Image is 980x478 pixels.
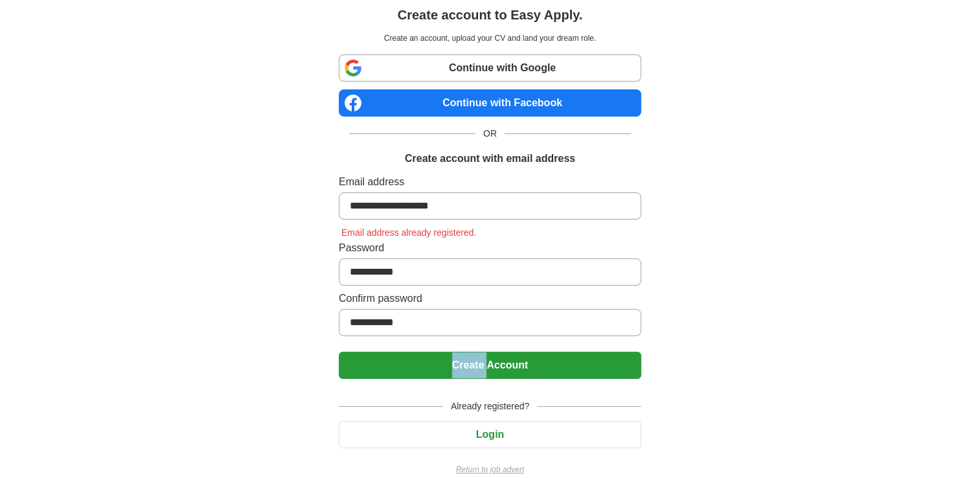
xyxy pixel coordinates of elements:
[475,127,505,141] span: OR
[339,464,641,475] a: Return to job advert
[405,151,575,166] h1: Create account with email address
[339,421,641,448] button: Login
[339,227,479,238] span: Email address already registered.
[339,429,641,440] a: Login
[339,291,641,306] label: Confirm password
[341,32,639,44] p: Create an account, upload your CV and land your dream role.
[398,5,583,25] h1: Create account to Easy Apply.
[339,89,641,117] a: Continue with Facebook
[339,240,641,256] label: Password
[339,54,641,82] a: Continue with Google
[339,174,641,190] label: Email address
[339,352,641,379] button: Create Account
[443,400,537,413] span: Already registered?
